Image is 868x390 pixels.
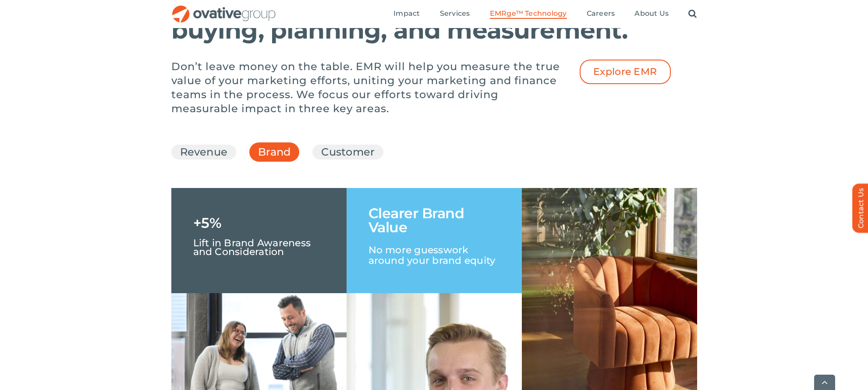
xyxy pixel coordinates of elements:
[440,9,470,18] span: Services
[258,145,291,164] a: Brand
[321,145,375,160] a: Customer
[587,9,615,18] span: Careers
[171,4,276,13] a: OG_Full_horizontal_RGB
[393,9,420,19] a: Impact
[490,9,567,18] span: EMRge™ Technology
[171,60,566,116] p: Don’t leave money on the table. EMR will help you measure the true value of your marketing effort...
[171,140,697,164] ul: Post Filters
[587,9,615,19] a: Careers
[368,206,500,234] h1: Clearer Brand Value
[688,9,697,19] a: Search
[634,9,669,18] span: About Us
[193,230,325,256] p: Lift in Brand Awareness and Consideration
[440,9,470,19] a: Services
[490,9,567,19] a: EMRge™ Technology
[180,145,228,160] a: Revenue
[368,234,500,266] p: No more guesswork around your brand equity
[634,9,669,19] a: About Us
[593,66,657,78] span: Explore EMR
[193,216,222,230] h1: +5%
[580,60,671,84] a: Explore EMR
[393,9,420,18] span: Impact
